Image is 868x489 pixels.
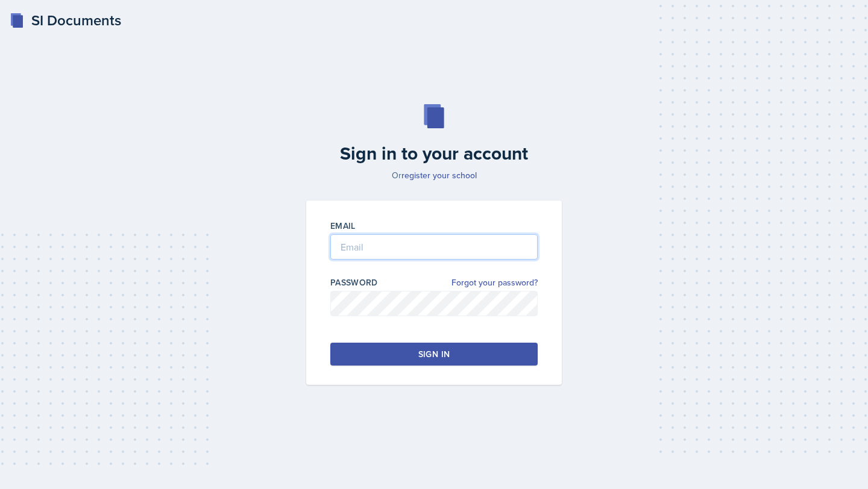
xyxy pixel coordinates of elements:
[299,143,569,164] h2: Sign in to your account
[330,220,356,232] label: Email
[330,343,538,366] button: Sign in
[418,348,450,360] div: Sign in
[330,276,378,288] label: Password
[330,234,538,260] input: Email
[451,276,538,289] a: Forgot your password?
[299,169,569,181] p: Or
[401,169,477,181] a: register your school
[10,10,121,31] a: SI Documents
